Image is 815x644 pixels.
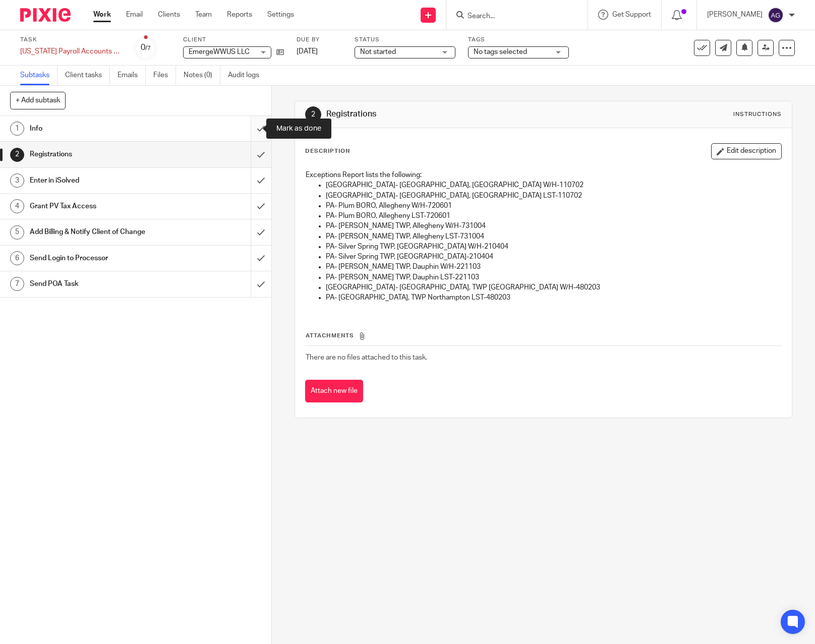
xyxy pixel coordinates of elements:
[306,333,354,338] span: Attachments
[30,251,170,266] h1: Send Login to Processor
[10,251,24,265] div: 6
[20,8,71,22] img: Pixie
[733,110,782,119] div: Instructions
[326,282,782,292] p: [GEOGRAPHIC_DATA]- [GEOGRAPHIC_DATA], TWP [GEOGRAPHIC_DATA] W/H-480203
[305,106,321,123] div: 2
[227,10,252,20] a: Reports
[195,10,212,20] a: Team
[10,92,66,109] button: + Add subtask
[184,66,220,85] a: Notes (0)
[360,48,396,55] span: Not started
[326,191,782,201] p: [GEOGRAPHIC_DATA]- [GEOGRAPHIC_DATA], [GEOGRAPHIC_DATA] LST-110702
[10,148,24,162] div: 2
[30,173,170,188] h1: Enter in iSolved
[326,292,782,303] p: PA- [GEOGRAPHIC_DATA], TWP Northampton LST-480203
[355,36,455,44] label: Status
[326,252,782,262] p: PA- Silver Spring TWP, [GEOGRAPHIC_DATA]-210404
[93,10,111,20] a: Work
[183,36,284,44] label: Client
[10,225,24,240] div: 5
[326,231,782,242] p: PA- [PERSON_NAME] TWP, Allegheny LST-731004
[326,211,782,221] p: PA- Plum BORO, Allegheny LST-720601
[326,221,782,231] p: PA- [PERSON_NAME] TWP, Allegheny W/H-731004
[10,173,24,188] div: 3
[126,10,143,20] a: Email
[326,109,565,120] h1: Registrations
[326,242,782,252] p: PA- Silver Spring TWP, [GEOGRAPHIC_DATA] W/H-210404
[467,12,557,21] input: Search
[305,147,350,155] p: Description
[118,66,146,85] a: Emails
[306,354,427,361] span: There are no files attached to this task.
[326,262,782,272] p: PA- [PERSON_NAME] TWP, Dauphin W/H-221103
[768,7,784,23] img: svg%3E
[468,36,569,44] label: Tags
[326,201,782,211] p: PA- Plum BORO, Allegheny W/H-720601
[10,122,24,136] div: 1
[297,36,342,44] label: Due by
[20,46,121,56] div: Pennsylvania Payroll Accounts - New Locals - Johnstown, Plum, Robinson, Silver Spring, Williams, ...
[141,42,151,53] div: 0
[228,66,267,85] a: Audit logs
[65,66,110,85] a: Client tasks
[20,66,57,85] a: Subtasks
[711,143,782,159] button: Edit description
[30,276,170,291] h1: Send POA Task
[158,10,180,20] a: Clients
[10,277,24,291] div: 7
[297,48,318,55] span: [DATE]
[267,10,294,20] a: Settings
[326,272,782,282] p: PA- [PERSON_NAME] TWP, Dauphin LST-221103
[474,48,527,55] span: No tags selected
[707,10,763,20] p: [PERSON_NAME]
[20,36,121,44] label: Task
[10,199,24,213] div: 4
[153,66,176,85] a: Files
[30,199,170,214] h1: Grant PV Tax Access
[305,380,363,402] button: Attach new file
[326,180,782,190] p: [GEOGRAPHIC_DATA]- [GEOGRAPHIC_DATA], [GEOGRAPHIC_DATA] W/H-110702
[612,11,651,18] span: Get Support
[20,46,121,56] div: [US_STATE] Payroll Accounts - New Locals - [GEOGRAPHIC_DATA], [GEOGRAPHIC_DATA], [GEOGRAPHIC_DATA...
[30,147,170,162] h1: Registrations
[145,45,151,51] small: /7
[30,224,170,240] h1: Add Billing & Notify Client of Change
[30,121,170,136] h1: Info
[189,48,250,55] span: EmergeWWUS LLC
[306,170,782,180] p: Exceptions Report lists the following:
